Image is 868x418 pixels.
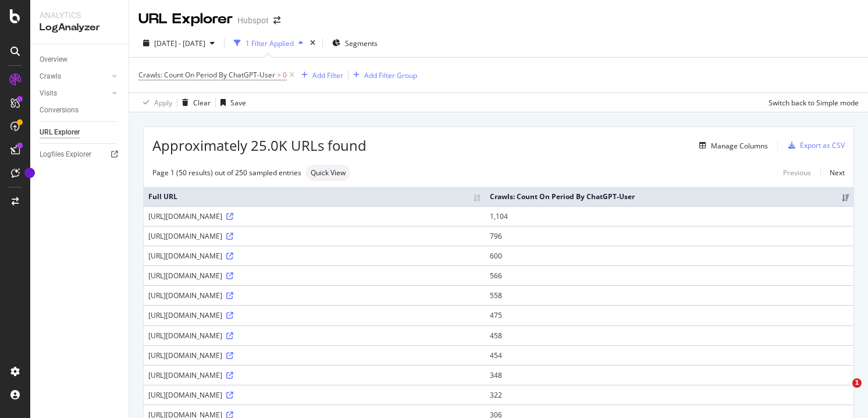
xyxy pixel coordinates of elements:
span: [DATE] - [DATE] [154,38,205,48]
a: Next [820,164,845,181]
div: Logfiles Explorer [40,148,91,161]
td: 458 [485,325,853,345]
button: [DATE] - [DATE] [138,34,219,52]
div: 1 Filter Applied [246,38,294,48]
div: LogAnalyzer [40,21,119,34]
div: Crawls [40,70,61,83]
div: Page 1 (50 results) out of 250 sampled entries [152,168,301,178]
div: Clear [193,98,211,108]
div: times [308,37,318,49]
div: Analytics [40,9,119,21]
div: [URL][DOMAIN_NAME] [148,370,481,380]
button: Save [216,93,246,112]
button: Apply [138,93,172,112]
div: [URL][DOMAIN_NAME] [148,310,481,320]
th: Full URL: activate to sort column ascending [144,187,485,206]
a: Visits [40,87,109,100]
div: Apply [154,98,172,108]
div: Tooltip anchor [24,168,35,178]
div: URL Explorer [40,126,80,139]
div: [URL][DOMAIN_NAME] [148,211,481,221]
td: 600 [485,246,853,265]
div: Save [230,98,246,108]
span: Crawls: Count On Period By ChatGPT-User [138,70,275,80]
button: Add Filter Group [348,68,417,82]
div: Switch back to Simple mode [769,98,859,108]
button: Manage Columns [695,139,768,153]
button: Switch back to Simple mode [764,93,859,112]
th: Crawls: Count On Period By ChatGPT-User: activate to sort column ascending [485,187,853,206]
div: [URL][DOMAIN_NAME] [148,291,481,300]
td: 322 [485,385,853,405]
td: 454 [485,345,853,365]
div: Hubspot [237,15,269,26]
div: neutral label [306,165,350,181]
div: [URL][DOMAIN_NAME] [148,251,481,261]
a: Overview [40,54,120,66]
div: Manage Columns [711,141,768,151]
div: [URL][DOMAIN_NAME] [148,271,481,281]
div: Visits [40,87,57,100]
button: 1 Filter Applied [229,34,308,52]
td: 348 [485,365,853,385]
a: Conversions [40,104,120,116]
a: Crawls [40,70,109,83]
span: 0 [283,67,287,83]
div: [URL][DOMAIN_NAME] [148,350,481,360]
div: Add Filter [312,70,343,80]
td: 566 [485,265,853,285]
div: arrow-right-arrow-left [273,16,280,24]
td: 796 [485,226,853,246]
div: [URL][DOMAIN_NAME] [148,231,481,241]
span: Segments [345,38,378,48]
div: Add Filter Group [364,70,417,80]
td: 558 [485,285,853,305]
span: Quick View [311,169,346,176]
button: Add Filter [297,68,343,82]
div: Export as CSV [800,140,845,150]
div: Overview [40,54,67,66]
td: 475 [485,305,853,325]
span: > [277,70,281,80]
button: Segments [328,34,382,52]
button: Export as CSV [784,136,845,155]
div: [URL][DOMAIN_NAME] [148,331,481,341]
iframe: Intercom live chat [828,378,856,406]
td: 1,104 [485,206,853,226]
a: Logfiles Explorer [40,148,120,161]
div: [URL][DOMAIN_NAME] [148,390,481,400]
span: Approximately 25.0K URLs found [152,136,367,155]
span: 1 [852,378,862,388]
button: Clear [177,93,211,112]
div: Conversions [40,104,79,116]
a: URL Explorer [40,126,120,139]
div: URL Explorer [138,9,233,29]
